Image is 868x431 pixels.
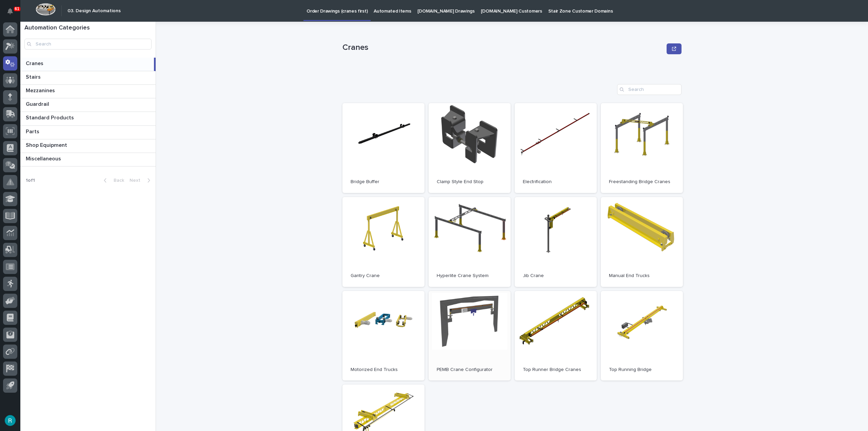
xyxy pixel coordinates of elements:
input: Search [24,39,152,50]
p: Miscellaneous [26,154,62,162]
a: Jib Crane [515,197,597,287]
p: Hyperlite Crane System [437,273,502,279]
h1: Automation Categories [24,24,152,32]
p: Standard Products [26,113,75,121]
a: MiscellaneousMiscellaneous [20,153,156,166]
button: Next [127,177,156,183]
a: Clamp Style End Stop [429,103,511,193]
a: PEMB Crane Configurator [429,291,511,381]
p: Guardrail [26,100,51,107]
p: Stairs [26,73,42,80]
p: Manual End Trucks [609,273,675,279]
p: 61 [15,6,19,11]
a: Top Runner Bridge Cranes [515,291,597,381]
a: Manual End Trucks [601,197,683,287]
a: PartsParts [20,126,156,139]
a: MezzaninesMezzanines [20,85,156,98]
a: Motorized End Trucks [342,291,425,381]
a: Bridge Buffer [342,103,425,193]
p: Shop Equipment [26,141,68,149]
span: Back [110,178,124,183]
input: Search [617,84,682,95]
p: Jib Crane [523,273,589,279]
p: Motorized End Trucks [351,367,416,373]
span: Next [130,178,144,183]
a: Top Running Bridge [601,291,683,381]
p: Mezzanines [26,86,56,94]
button: users-avatar [3,413,17,428]
p: 1 of 1 [20,172,40,189]
div: Notifications61 [8,8,17,19]
a: Freestanding Bridge Cranes [601,103,683,193]
h2: 03. Design Automations [67,8,121,14]
p: Cranes [342,43,664,53]
p: PEMB Crane Configurator [437,367,502,373]
a: StairsStairs [20,71,156,85]
p: Clamp Style End Stop [437,179,502,185]
a: Shop EquipmentShop Equipment [20,139,156,153]
img: Workspace Logo [36,3,56,16]
button: Notifications [3,4,17,18]
a: Standard ProductsStandard Products [20,112,156,125]
a: GuardrailGuardrail [20,98,156,112]
p: Gantry Crane [351,273,416,279]
a: Hyperlite Crane System [429,197,511,287]
a: CranesCranes [20,58,156,71]
button: Back [98,177,127,183]
p: Freestanding Bridge Cranes [609,179,675,185]
p: Top Running Bridge [609,367,675,373]
p: Electrification [523,179,589,185]
p: Cranes [26,59,45,67]
a: Electrification [515,103,597,193]
a: Gantry Crane [342,197,425,287]
p: Parts [26,127,41,135]
p: Bridge Buffer [351,179,416,185]
p: Top Runner Bridge Cranes [523,367,589,373]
